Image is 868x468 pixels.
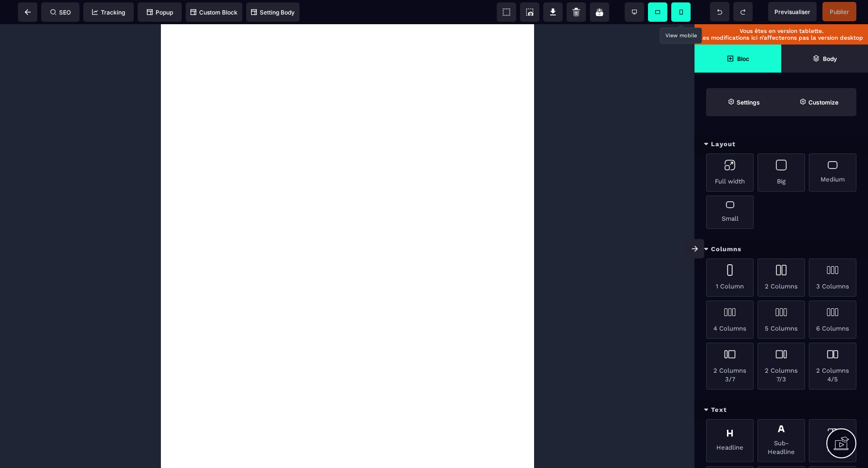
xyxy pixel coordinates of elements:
[809,153,856,192] div: Medium
[758,258,805,297] div: 2 Columns
[706,419,754,462] div: Headline
[694,401,868,419] div: Text
[694,241,868,258] div: Columns
[809,419,856,462] div: Text
[92,9,125,16] span: Tracking
[147,9,173,16] span: Popup
[50,9,71,16] span: SEO
[758,419,805,462] div: Sub-Headline
[497,2,516,22] span: View components
[809,343,856,390] div: 2 Columns 4/5
[774,8,810,15] span: Previsualiser
[758,301,805,339] div: 5 Columns
[694,45,781,73] span: Open Blocks
[520,2,539,22] span: Screenshot
[699,28,863,34] p: Vous êtes en version tablette.
[823,55,837,62] strong: Body
[781,45,868,73] span: Open Layer Manager
[781,88,856,116] span: Open Style Manager
[699,34,863,41] p: Les modifications ici n’affecterons pas la version desktop
[737,55,749,62] strong: Bloc
[251,9,295,16] span: Setting Body
[809,258,856,297] div: 3 Columns
[706,301,754,339] div: 4 Columns
[706,343,754,390] div: 2 Columns 3/7
[758,343,805,390] div: 2 Columns 7/3
[694,136,868,153] div: Layout
[706,258,754,297] div: 1 Column
[706,88,781,116] span: Settings
[758,153,805,192] div: Big
[190,9,237,16] span: Custom Block
[808,99,838,106] strong: Customize
[737,99,760,106] strong: Settings
[809,301,856,339] div: 6 Columns
[830,8,849,15] span: Publier
[706,196,754,229] div: Small
[768,2,817,21] span: Preview
[706,153,754,192] div: Full width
